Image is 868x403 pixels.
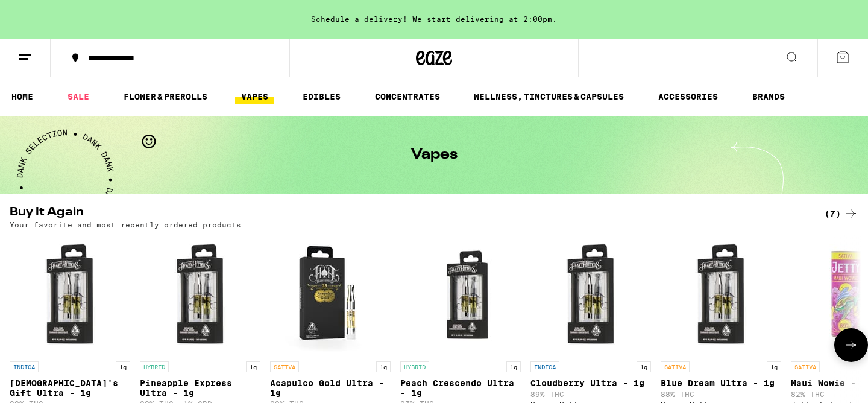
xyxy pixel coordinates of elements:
h1: Vapes [411,148,458,162]
p: HYBRID [400,361,429,372]
p: INDICA [10,361,39,372]
p: 1g [767,361,781,372]
a: WELLNESS, TINCTURES & CAPSULES [468,89,630,104]
img: Heavy Hitters - God's Gift Ultra - 1g [10,235,130,355]
p: 1g [506,361,521,372]
p: Blue Dream Ultra - 1g [661,378,781,388]
p: 1g [376,361,391,372]
img: Heavy Hitters - Blue Dream Ultra - 1g [661,235,781,355]
p: Acapulco Gold Ultra - 1g [270,378,391,398]
p: HYBRID [140,361,169,372]
p: 88% THC [661,390,781,398]
p: SATIVA [791,361,820,372]
p: 1g [246,361,260,372]
a: BRANDS [746,89,791,104]
p: INDICA [530,361,559,372]
a: HOME [5,89,39,104]
a: CONCENTRATES [369,89,446,104]
a: FLOWER & PREROLLS [118,89,213,104]
img: Heavy Hitters - Acapulco Gold Ultra - 1g [270,235,391,355]
p: SATIVA [270,361,299,372]
a: ACCESSORIES [652,89,724,104]
p: Pineapple Express Ultra - 1g [140,378,260,398]
a: (7) [825,206,858,221]
a: VAPES [235,89,274,104]
p: Peach Crescendo Ultra - 1g [400,378,521,398]
p: 89% THC [530,390,651,398]
img: Heavy Hitters - Pineapple Express Ultra - 1g [140,235,260,355]
img: Heavy Hitters - Peach Crescendo Ultra - 1g [400,235,521,355]
p: 1g [116,361,130,372]
p: SATIVA [661,361,690,372]
p: Cloudberry Ultra - 1g [530,378,651,388]
p: [DEMOGRAPHIC_DATA]'s Gift Ultra - 1g [10,378,130,398]
p: Your favorite and most recently ordered products. [10,221,246,229]
h2: Buy It Again [10,206,799,221]
a: SALE [61,89,95,104]
img: Heavy Hitters - Cloudberry Ultra - 1g [530,235,651,355]
p: 1g [637,361,651,372]
a: EDIBLES [297,89,347,104]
